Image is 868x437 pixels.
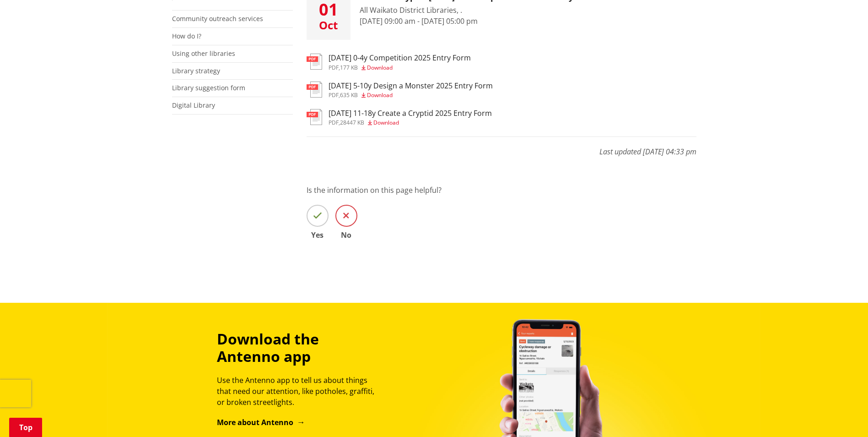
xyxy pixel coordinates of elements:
[217,330,383,366] h3: Download the Antenno app
[172,49,235,58] a: Using other libraries
[172,101,215,109] a: Digital Library
[360,16,478,26] time: [DATE] 09:00 am - [DATE] 05:00 pm
[329,120,492,126] div: ,
[172,14,263,23] a: Community outreach services
[367,64,393,71] span: Download
[340,119,364,126] span: 28447 KB
[329,93,493,98] div: ,
[307,231,329,239] span: Yes
[307,185,696,196] p: Is the information on this page helpful?
[340,91,358,99] span: 635 KB
[172,83,245,92] a: Library suggestion form
[329,109,492,118] h3: [DATE] 11-18y Create a Cryptid 2025 Entry Form
[329,119,339,126] span: pdf
[217,417,305,427] a: More about Antenno
[329,82,493,90] h3: [DATE] 5-10y Design a Monster 2025 Entry Form
[335,231,357,239] span: No
[367,91,393,99] span: Download
[9,418,42,437] a: Top
[373,119,399,126] span: Download
[329,65,471,71] div: ,
[217,375,383,408] p: Use the Antenno app to tell us about things that need our attention, like potholes, graffiti, or ...
[172,32,201,40] a: How do I?
[307,82,322,98] img: document-pdf.svg
[340,64,358,71] span: 177 KB
[307,137,696,157] p: Last updated [DATE] 04:33 pm
[307,20,350,31] div: Oct
[307,1,350,18] div: 01
[307,54,322,70] img: document-pdf.svg
[360,5,607,16] div: All Waikato District Libraries, .
[329,91,339,99] span: pdf
[307,82,493,98] a: [DATE] 5-10y Design a Monster 2025 Entry Form pdf,635 KB Download
[329,64,339,71] span: pdf
[307,54,471,70] a: [DATE] 0-4y Competition 2025 Entry Form pdf,177 KB Download
[826,399,859,432] iframe: Messenger Launcher
[172,66,220,75] a: Library strategy
[307,109,322,125] img: document-pdf.svg
[307,109,492,126] a: [DATE] 11-18y Create a Cryptid 2025 Entry Form pdf,28447 KB Download
[329,54,471,62] h3: [DATE] 0-4y Competition 2025 Entry Form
